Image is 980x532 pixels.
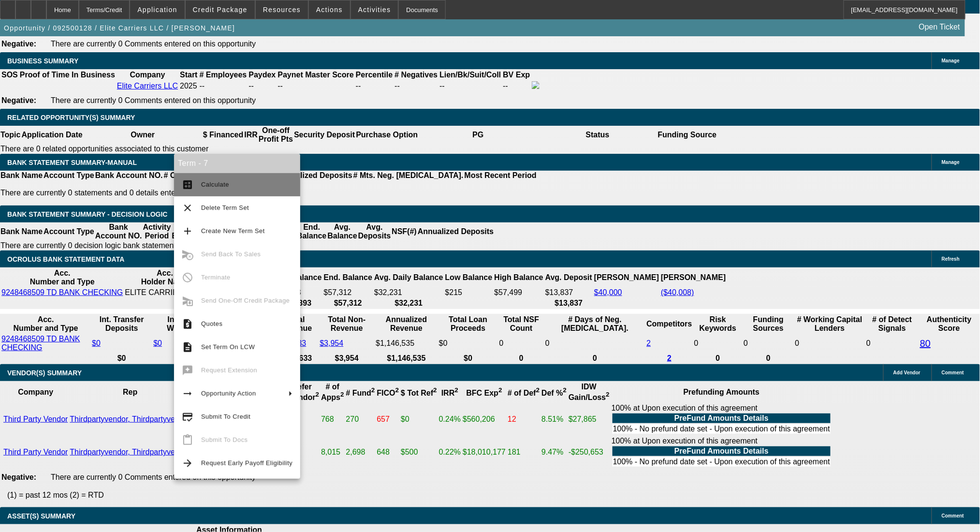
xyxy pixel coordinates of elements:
[661,288,694,296] a: ($40,008)
[536,387,540,394] sup: 2
[667,354,672,362] a: 2
[545,268,593,287] th: Avg. Deposit
[545,298,593,308] th: $13,837
[358,6,391,14] span: Activities
[866,334,919,353] td: 0
[356,71,393,79] b: Percentile
[276,171,352,180] th: Annualized Deposits
[545,334,645,353] td: 0
[445,268,493,287] th: Low Balance
[401,389,437,397] b: $ Tot Ref
[293,126,355,144] th: Security Deposit
[180,71,197,79] b: Start
[321,436,344,468] td: 8,015
[395,387,399,394] sup: 2
[323,298,373,308] th: $57,312
[3,448,68,456] a: Third Party Vendor
[263,6,301,14] span: Resources
[395,71,438,79] b: # Negatives
[660,268,726,287] th: [PERSON_NAME]
[7,57,78,65] span: BUSINESS SUMMARY
[674,414,769,422] b: PreFund Amounts Details
[503,71,530,79] b: BV Exp
[439,403,461,435] td: 0.24%
[400,403,438,435] td: $0
[201,227,265,235] span: Create New Term Set
[1,70,18,80] th: SOS
[346,389,375,397] b: # Fund
[296,222,327,241] th: End. Balance
[19,70,116,80] th: Proof of Time In Business
[613,457,831,467] td: 100% - No prefund date set - Upon execution of this agreement
[258,126,293,144] th: One-off Profit Pts
[130,0,184,19] button: Application
[445,288,493,297] td: $215
[174,154,300,173] div: Term - 7
[612,437,832,468] div: 100% at Upon execution of this agreement
[316,391,319,399] sup: 2
[171,222,202,241] th: Beg. Balance
[594,288,622,296] a: $40,000
[545,315,645,333] th: # Days of Neg. [MEDICAL_DATA].
[356,82,393,90] div: --
[538,126,658,144] th: Status
[182,388,193,399] mat-icon: arrow_right_alt
[377,389,399,397] b: FICO
[942,513,964,518] span: Comment
[249,71,276,79] b: Paydex
[545,354,645,363] th: 0
[545,288,593,297] td: $13,837
[694,334,743,353] td: 0
[43,222,95,241] th: Account Type
[51,96,256,104] span: There are currently 0 Comments entered on this opportunity
[467,389,502,397] b: BFC Exp
[21,126,83,144] th: Application Date
[376,436,399,468] td: 648
[117,82,178,90] a: Elite Carriers LLC
[371,387,375,394] sup: 2
[439,81,501,91] td: --
[694,354,743,363] th: 0
[439,315,498,333] th: Total Loan Proceeds
[309,0,350,19] button: Actions
[358,222,392,241] th: Avg. Deposits
[7,491,980,500] p: (1) = past 12 mos (2) = RTD
[321,383,344,401] b: # of Apps
[374,268,444,287] th: Avg. Daily Balance
[18,388,53,396] b: Company
[201,390,256,397] span: Opportunity Action
[319,315,374,333] th: Total Non-Revenue
[123,388,137,396] b: Rep
[1,288,123,296] a: 9248468509 TD BANK CHECKING
[743,315,793,333] th: Funding Sources
[7,369,82,377] span: VENDOR(S) SUMMARY
[182,225,193,237] mat-icon: add
[200,82,205,90] span: --
[278,82,353,90] div: --
[743,334,793,353] td: 0
[70,415,190,423] a: Thirdpartyvendor, Thirdpartyvendor
[374,288,444,297] td: $32,231
[163,171,210,180] th: # Of Periods
[568,436,610,468] td: -$250,653
[532,81,540,89] img: facebook-icon.png
[1,96,36,104] b: Negative:
[0,189,537,197] p: There are currently 0 statements and 0 details entered on this opportunity
[182,202,193,214] mat-icon: clear
[256,0,308,19] button: Resources
[137,6,177,14] span: Application
[153,315,226,333] th: Int. Transfer Withdrawals
[920,315,979,333] th: Authenticity Score
[464,171,537,180] th: Most Recent Period
[507,436,540,468] td: 181
[83,126,203,144] th: Owner
[319,354,374,363] th: $3,954
[182,341,193,353] mat-icon: description
[3,415,68,423] a: Third Party Vendor
[51,473,256,481] span: There are currently 0 Comments entered on this opportunity
[439,334,498,353] td: $0
[182,318,193,330] mat-icon: request_quote
[320,339,343,347] a: $3,954
[508,389,540,397] b: # of Def
[541,403,567,435] td: 8.51%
